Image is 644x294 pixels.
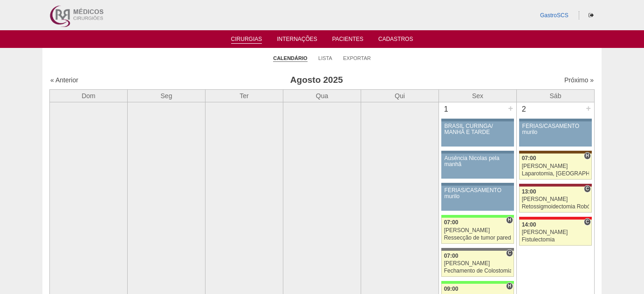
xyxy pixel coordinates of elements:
div: [PERSON_NAME] [522,196,589,202]
div: [PERSON_NAME] [444,227,512,234]
a: H 07:00 [PERSON_NAME] Ressecção de tumor parede abdominal pélvica [441,218,514,244]
div: [PERSON_NAME] [522,163,589,169]
div: Key: Brasil [441,215,514,218]
a: Ausência Nicolas pela manhã [441,154,514,179]
div: [PERSON_NAME] [522,229,589,235]
div: Key: Santa Joana [519,151,592,154]
th: Seg [128,89,206,102]
a: Calendário [273,55,307,62]
a: Cadastros [378,36,413,45]
span: Consultório [506,249,513,257]
div: BRASIL CURINGA/ MANHÃ E TARDE [445,123,511,135]
div: Key: Assunção [519,217,592,220]
h3: Agosto 2025 [181,73,452,87]
a: Internações [277,36,317,45]
th: Dom [50,89,128,102]
th: Sáb [517,89,595,102]
div: Key: Aviso [441,151,514,154]
span: 13:00 [522,188,536,195]
a: FÉRIAS/CASAMENTO murilo [519,121,592,147]
div: Laparotomia, [GEOGRAPHIC_DATA], Drenagem, Bridas [522,171,589,177]
span: Hospital [506,282,513,290]
a: Lista [318,55,332,61]
div: + [507,102,514,114]
th: Qui [361,89,439,102]
a: C 07:00 [PERSON_NAME] Fechamento de Colostomia ou Enterostomia [441,251,514,277]
i: Sair [589,13,594,18]
a: Exportar [343,55,371,61]
a: Próximo » [564,76,594,84]
div: Ausência Nicolas pela manhã [445,155,511,167]
div: Fechamento de Colostomia ou Enterostomia [444,268,512,274]
span: 07:00 [444,253,459,259]
div: Key: Sírio Libanês [519,184,592,187]
a: Pacientes [332,36,363,45]
div: FÉRIAS/CASAMENTO murilo [522,123,589,135]
span: 07:00 [522,155,536,161]
div: Ressecção de tumor parede abdominal pélvica [444,235,512,241]
div: [PERSON_NAME] [444,261,512,267]
span: Consultório [584,218,591,226]
span: 09:00 [444,286,459,292]
div: + [584,102,592,114]
div: Retossigmoidectomia Robótica [522,204,589,210]
span: Consultório [584,185,591,193]
div: Fistulectomia [522,237,589,243]
span: 14:00 [522,221,536,228]
span: Hospital [506,216,513,224]
a: « Anterior [50,76,78,84]
div: 2 [517,102,531,116]
a: GastroSCS [540,12,569,19]
div: Key: Brasil [441,281,514,284]
div: Key: Aviso [519,119,592,121]
th: Qua [283,89,361,102]
span: 07:00 [444,219,459,226]
a: BRASIL CURINGA/ MANHÃ E TARDE [441,121,514,147]
div: 1 [439,102,453,116]
a: C 14:00 [PERSON_NAME] Fistulectomia [519,220,592,246]
div: Key: Aviso [441,183,514,186]
div: Key: Santa Catarina [441,248,514,251]
a: H 07:00 [PERSON_NAME] Laparotomia, [GEOGRAPHIC_DATA], Drenagem, Bridas [519,154,592,180]
span: Hospital [584,152,591,160]
div: FÉRIAS/CASAMENTO murilo [445,187,511,200]
th: Ter [206,89,283,102]
a: FÉRIAS/CASAMENTO murilo [441,186,514,211]
a: Cirurgias [231,36,262,44]
div: Key: Aviso [441,119,514,121]
a: C 13:00 [PERSON_NAME] Retossigmoidectomia Robótica [519,187,592,213]
th: Sex [439,89,517,102]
